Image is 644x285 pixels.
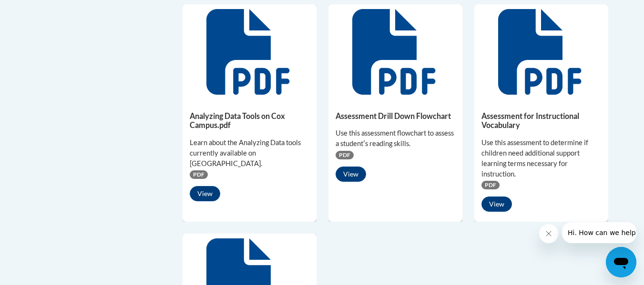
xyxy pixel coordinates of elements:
span: Hi. How can we help? [6,7,77,14]
button: View [190,186,220,201]
div: Use this assessment flowchart to assess a studentʹs reading skills. [336,128,455,149]
iframe: Button to launch messaging window [606,247,636,277]
button: View [481,197,512,212]
iframe: Message from company [562,222,636,243]
h5: Analyzing Data Tools on Cox Campus.pdf [190,111,309,130]
div: Learn about the Analyzing Data tools currently available on [GEOGRAPHIC_DATA]. [190,138,309,169]
span: PDF [336,151,354,159]
span: PDF [481,181,500,189]
h5: Assessment Drill Down Flowchart [336,111,455,120]
button: View [336,167,366,182]
div: Use this assessment to determine if children need additional support learning terms necessary for... [481,138,601,179]
span: PDF [190,170,208,179]
h5: Assessment for Instructional Vocabulary [481,111,601,130]
iframe: Close message [539,224,558,243]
